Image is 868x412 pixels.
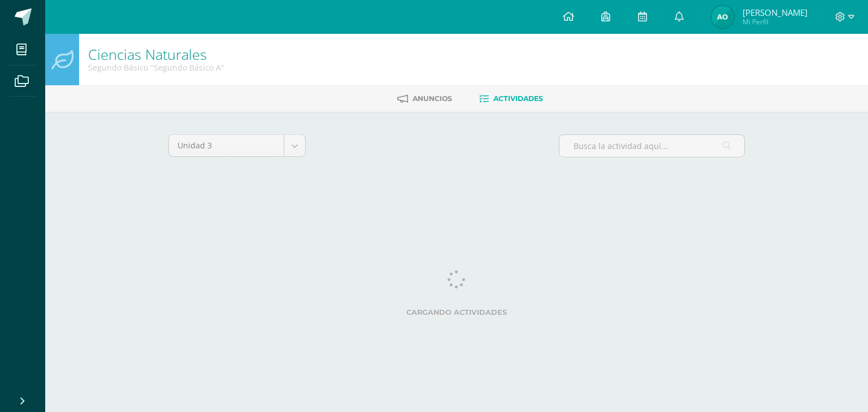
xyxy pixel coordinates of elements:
[168,308,745,317] label: Cargando actividades
[743,17,808,27] span: Mi Perfil
[479,90,543,108] a: Actividades
[711,6,734,28] img: e74017cff23c5166767eb9fc4bf12120.png
[743,7,808,18] span: [PERSON_NAME]
[169,135,305,156] a: Unidad 3
[493,94,543,103] span: Actividades
[397,90,452,108] a: Anuncios
[88,62,224,73] div: Segundo Básico 'Segundo Básico A'
[88,45,207,64] a: Ciencias Naturales
[177,135,275,156] span: Unidad 3
[88,46,224,62] h1: Ciencias Naturales
[559,135,744,157] input: Busca la actividad aquí...
[413,94,452,103] span: Anuncios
